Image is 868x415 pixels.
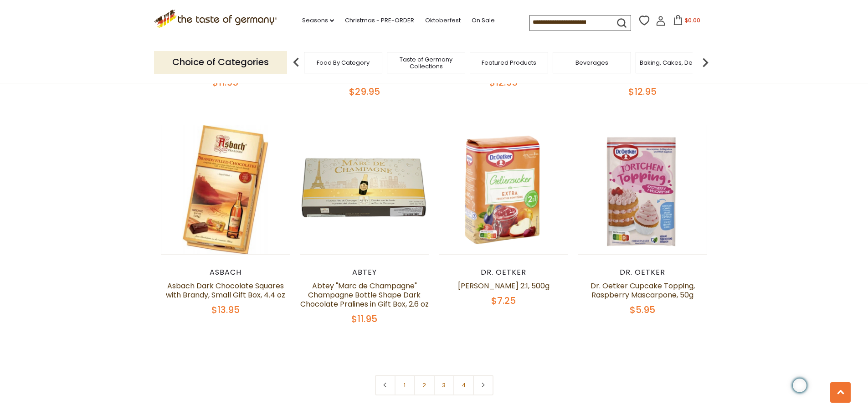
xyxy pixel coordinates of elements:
[287,53,305,72] img: previous arrow
[575,59,608,66] a: Beverages
[472,15,495,26] a: On Sale
[395,375,415,395] a: 1
[482,59,536,66] a: Featured Products
[154,51,287,73] p: Choice of Categories
[390,56,462,70] a: Taste of Germany Collections
[300,281,429,309] a: Abtey "Marc de Champagne" Champagne Bottle Shape Dark Chocolate Pralines in Gift Box, 2.6 oz
[349,85,380,98] span: $29.95
[668,15,706,29] button: $0.00
[578,125,707,254] img: Dr. Oetker Cupcake Topping, Raspberry Mascarpone, 50g
[685,16,700,24] span: $0.00
[439,268,569,277] div: Dr. Oetker
[578,268,708,277] div: Dr. Oetker
[161,125,290,254] img: Asbach Dark Chocolate Squares with Brandy, Small Gift Box, 4.4 oz
[300,268,430,277] div: Abtey
[630,303,655,316] span: $5.95
[425,15,461,26] a: Oktoberfest
[491,294,516,307] span: $7.25
[351,313,377,325] span: $11.95
[434,375,454,395] a: 3
[166,281,285,300] a: Asbach Dark Chocolate Squares with Brandy, Small Gift Box, 4.4 oz
[302,15,334,26] a: Seasons
[453,375,474,395] a: 4
[300,125,429,254] img: Abtey "Marc de Champagne" Champagne Bottle Shape Dark Chocolate Pralines in Gift Box, 2.6 oz
[317,59,370,66] a: Food By Category
[345,15,414,26] a: Christmas - PRE-ORDER
[211,303,240,316] span: $13.95
[591,281,695,300] a: Dr. Oetker Cupcake Topping, Raspberry Mascarpone, 50g
[458,281,550,291] a: [PERSON_NAME] 2:1, 500g
[696,53,714,72] img: next arrow
[640,59,710,66] a: Baking, Cakes, Desserts
[439,125,568,254] img: Dr. Oetker Gelierzucker 2:1, 500g
[628,85,657,98] span: $12.95
[414,375,435,395] a: 2
[161,268,291,277] div: Asbach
